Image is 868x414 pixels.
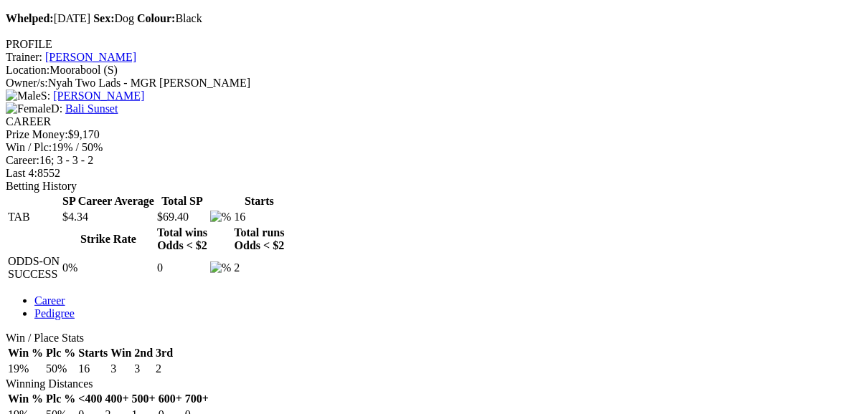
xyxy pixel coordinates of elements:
[131,392,156,406] th: 500+
[210,211,231,223] img: %
[77,346,108,360] th: Starts
[156,194,208,208] th: Total SP
[6,180,862,193] div: Betting History
[6,90,50,102] span: S:
[45,51,136,63] a: [PERSON_NAME]
[210,261,231,274] img: %
[110,362,132,376] td: 3
[6,64,49,76] span: Location:
[155,346,174,360] th: 3rd
[62,226,155,253] th: Strike Rate
[6,77,862,90] div: Nyah Two Lads - MGR [PERSON_NAME]
[6,77,48,89] span: Owner/s:
[6,154,39,166] span: Career:
[62,254,155,281] td: 0%
[7,254,60,281] td: ODDS-ON SUCCESS
[34,294,65,307] a: Career
[6,128,862,141] div: $9,170
[6,12,54,24] b: Whelped:
[137,12,202,24] span: Black
[6,167,862,180] div: 8552
[93,12,134,24] span: Dog
[45,392,76,406] th: Plc %
[156,254,208,281] td: 0
[93,12,114,24] b: Sex:
[6,90,41,102] img: Male
[7,210,60,224] td: TAB
[6,38,862,51] div: PROFILE
[6,141,52,153] span: Win / Plc:
[184,392,209,406] th: 700+
[6,51,42,63] span: Trainer:
[45,362,76,376] td: 50%
[6,167,37,179] span: Last 4:
[7,362,44,376] td: 19%
[233,226,285,253] th: Total runs Odds < $2
[133,346,154,360] th: 2nd
[6,102,51,115] img: Female
[6,12,90,24] span: [DATE]
[7,392,44,406] th: Win %
[6,115,862,128] div: CAREER
[156,210,208,224] td: $69.40
[6,141,862,154] div: 19% / 50%
[7,346,44,360] th: Win %
[105,392,130,406] th: 400+
[233,254,285,281] td: 2
[45,346,76,360] th: Plc %
[158,392,183,406] th: 600+
[6,64,862,77] div: Moorabool (S)
[6,154,862,167] div: 16; 3 - 3 - 2
[156,226,208,253] th: Total wins Odds < $2
[233,210,285,224] td: 16
[110,346,132,360] th: Win
[62,194,155,208] th: SP Career Average
[6,102,62,115] span: D:
[6,332,862,345] div: Win / Place Stats
[34,307,75,319] a: Pedigree
[6,128,68,140] span: Prize Money:
[53,90,144,102] a: [PERSON_NAME]
[77,362,108,376] td: 16
[233,194,285,208] th: Starts
[6,377,862,390] div: Winning Distances
[137,12,175,24] b: Colour:
[77,392,103,406] th: <400
[155,362,174,376] td: 2
[65,102,118,115] a: Bali Sunset
[62,210,155,224] td: $4.34
[133,362,154,376] td: 3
